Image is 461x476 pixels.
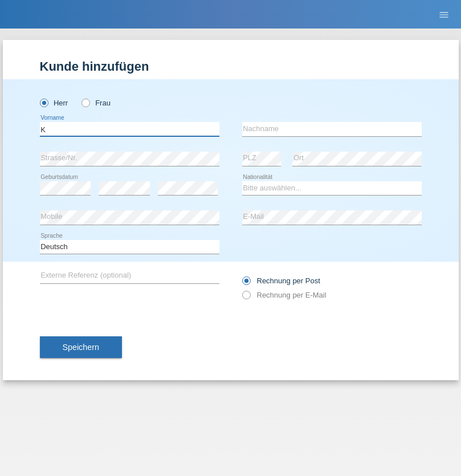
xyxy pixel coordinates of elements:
[242,291,250,305] input: Rechnung per E-Mail
[242,291,327,299] label: Rechnung per E-Mail
[438,9,450,21] i: menu
[242,276,320,285] label: Rechnung per Post
[40,99,47,106] input: Herr
[81,99,89,106] input: Frau
[40,336,122,358] button: Speichern
[63,343,99,352] span: Speichern
[40,99,68,107] label: Herr
[242,276,250,291] input: Rechnung per Post
[40,59,422,74] h1: Kunde hinzufügen
[81,99,111,107] label: Frau
[433,11,455,18] a: menu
